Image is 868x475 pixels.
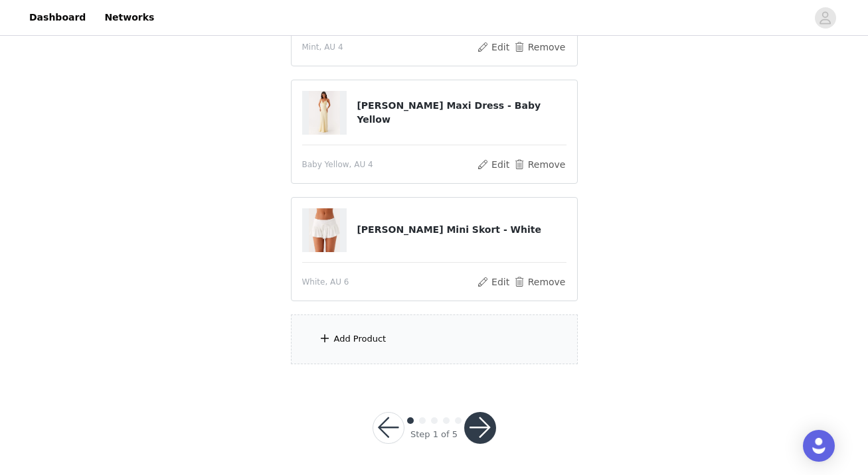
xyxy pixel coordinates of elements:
[334,332,387,346] div: Add Product
[477,39,511,55] button: Edit
[513,157,566,172] button: Remove
[309,91,341,135] img: Elona Maxi Dress - Baby Yellow
[302,276,349,288] span: White, AU 6
[819,7,831,29] div: avatar
[302,159,373,170] span: Baby Yellow, AU 4
[803,430,835,462] div: Open Intercom Messenger
[513,274,566,290] button: Remove
[21,3,94,33] a: Dashboard
[477,157,511,172] button: Edit
[410,428,458,441] div: Step 1 of 5
[96,3,162,33] a: Networks
[309,208,341,252] img: Landon Mini Skort - White
[302,41,343,53] span: Mint, AU 4
[513,39,566,55] button: Remove
[357,223,566,237] h4: [PERSON_NAME] Mini Skort - White
[477,274,511,290] button: Edit
[357,99,566,127] h4: [PERSON_NAME] Maxi Dress - Baby Yellow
